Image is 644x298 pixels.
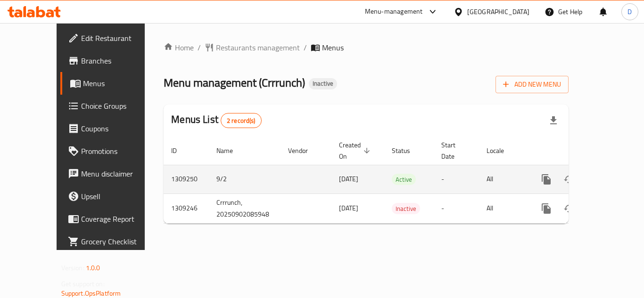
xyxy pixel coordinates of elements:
td: - [434,193,479,223]
div: Export file [542,109,565,132]
span: Get support on: [61,278,105,290]
table: enhanced table [164,137,633,224]
span: Branches [81,55,157,66]
span: Active [392,174,416,185]
span: Menu disclaimer [81,168,157,179]
li: / [198,42,201,53]
div: [GEOGRAPHIC_DATA] [467,7,529,17]
td: 1309250 [164,165,209,193]
a: Coupons [60,117,164,140]
li: / [304,42,307,53]
td: Crrrunch, 20250902085948 [209,193,281,223]
td: - [434,165,479,193]
nav: breadcrumb [164,42,569,53]
td: 1309246 [164,193,209,223]
td: All [479,193,528,223]
span: Start Date [441,139,468,162]
span: Menus [83,78,157,89]
span: Menu management ( Crrrunch ) [164,72,305,93]
span: Inactive [392,203,420,214]
a: Edit Restaurant [60,27,164,49]
div: Active [392,174,416,185]
span: Status [392,145,422,156]
span: Add New Menu [503,79,561,90]
td: All [479,165,528,193]
button: more [535,197,558,220]
button: Change Status [558,168,580,191]
a: Menu disclaimer [60,162,164,185]
span: Coupons [81,123,157,134]
a: Coverage Report [60,208,164,230]
span: [DATE] [339,173,358,185]
div: Menu-management [365,6,423,17]
a: Promotions [60,140,164,162]
h2: Menus List [171,113,261,128]
span: Upsell [81,191,157,202]
span: Grocery Checklist [81,236,157,247]
span: ID [171,145,189,156]
span: Coverage Report [81,213,157,225]
span: Choice Groups [81,100,157,112]
span: Inactive [309,80,337,88]
span: [DATE] [339,202,358,214]
span: 2 record(s) [221,116,261,125]
a: Upsell [60,185,164,208]
span: Edit Restaurant [81,32,157,44]
div: Inactive [392,203,420,214]
span: D [627,7,632,17]
span: Locale [487,145,516,156]
span: Name [216,145,245,156]
a: Choice Groups [60,95,164,117]
a: Grocery Checklist [60,230,164,253]
div: Inactive [309,78,337,89]
span: Restaurants management [216,42,300,53]
a: Restaurants management [205,42,300,53]
a: Menus [60,72,164,95]
div: Total records count [221,113,262,128]
span: Promotions [81,145,157,157]
span: 1.0.0 [86,262,100,274]
td: 9/2 [209,165,281,193]
span: Menus [322,42,344,53]
span: Version: [61,262,84,274]
th: Actions [528,137,633,165]
a: Home [164,42,194,53]
span: Vendor [288,145,320,156]
button: Add New Menu [495,76,569,93]
a: Branches [60,49,164,72]
span: Created On [339,139,373,162]
button: more [535,168,558,191]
